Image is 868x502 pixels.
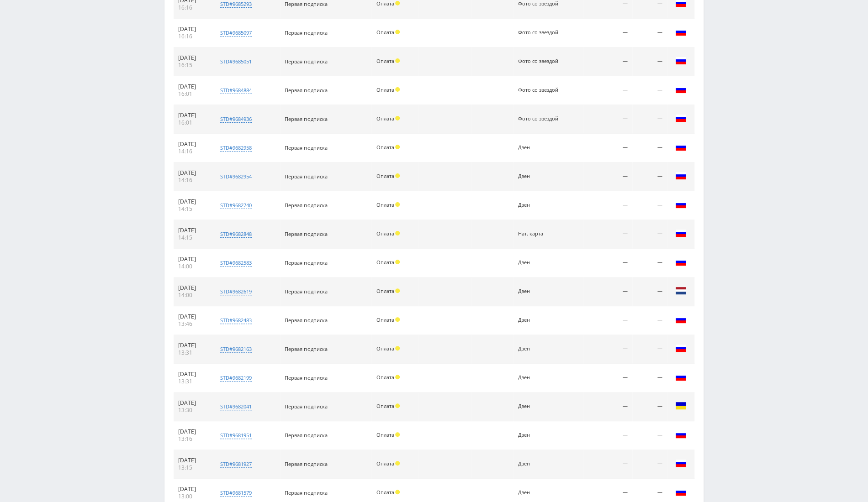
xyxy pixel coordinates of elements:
td: — [583,306,632,335]
span: Холд [395,432,400,437]
img: rus.png [675,486,686,497]
td: — [632,105,667,134]
span: Холд [395,403,400,408]
span: Первая подписка [285,115,327,122]
div: [DATE] [178,428,207,435]
td: — [632,76,667,105]
img: rus.png [675,113,686,124]
img: rus.png [675,256,686,267]
div: [DATE] [178,141,207,148]
td: — [583,450,632,479]
div: Фото со звездой [518,116,559,122]
span: Первая подписка [285,489,327,496]
td: — [632,450,667,479]
span: Первая подписка [285,230,327,237]
div: 14:00 [178,292,207,299]
span: Оплата [376,460,394,467]
td: — [632,191,667,220]
img: rus.png [675,199,686,210]
div: std#9684936 [220,115,252,123]
div: Фото со звездой [518,1,559,7]
div: Дзен [518,202,559,208]
div: 16:15 [178,62,207,69]
div: std#9685097 [220,29,252,37]
div: [DATE] [178,313,207,320]
div: std#9682583 [220,259,252,267]
span: Оплата [376,29,394,36]
div: Дзен [518,288,559,294]
div: Фото со звездой [518,30,559,36]
span: Первая подписка [285,345,327,352]
span: Оплата [376,288,394,294]
span: Оплата [376,316,394,323]
td: — [583,19,632,47]
td: — [583,76,632,105]
td: — [632,19,667,47]
div: std#9682958 [220,144,252,152]
span: Первая подписка [285,29,327,36]
td: — [632,249,667,277]
span: Первая подписка [285,58,327,65]
span: Оплата [376,144,394,151]
div: std#9685051 [220,58,252,65]
span: Оплата [376,374,394,381]
span: Первая подписка [285,0,327,7]
span: Оплата [376,431,394,438]
span: Первая подписка [285,460,327,467]
span: Холд [395,260,400,264]
span: Первая подписка [285,202,327,209]
img: rus.png [675,343,686,354]
img: rus.png [675,371,686,382]
td: — [632,335,667,364]
div: 16:01 [178,90,207,98]
div: std#9682483 [220,317,252,324]
div: Дзен [518,461,559,467]
td: — [583,392,632,421]
div: Дзен [518,346,559,352]
td: — [632,392,667,421]
div: std#9681927 [220,460,252,468]
td: — [583,220,632,249]
td: — [583,105,632,134]
span: Оплата [376,173,394,179]
span: Оплата [376,86,394,93]
img: rus.png [675,458,686,469]
div: 16:01 [178,119,207,126]
div: [DATE] [178,342,207,349]
div: 14:15 [178,205,207,213]
span: Первая подписка [285,173,327,180]
div: 13:16 [178,435,207,443]
img: rus.png [675,55,686,66]
div: 16:16 [178,33,207,40]
div: 13:46 [178,320,207,328]
div: 13:15 [178,464,207,471]
span: Первая подписка [285,317,327,324]
div: [DATE] [178,457,207,464]
td: — [632,364,667,392]
td: — [632,162,667,191]
div: [DATE] [178,83,207,90]
td: — [583,162,632,191]
div: Фото со звездой [518,87,559,93]
div: [DATE] [178,26,207,33]
span: Первая подписка [285,403,327,410]
span: Холд [395,1,400,5]
img: rus.png [675,170,686,181]
span: Холд [395,116,400,120]
div: std#9682848 [220,230,252,238]
div: [DATE] [178,486,207,493]
span: Первая подписка [285,374,327,381]
div: Дзен [518,375,559,381]
div: Нат. карта [518,231,559,237]
div: [DATE] [178,112,207,119]
span: Холд [395,461,400,465]
div: std#9685293 [220,0,252,8]
td: — [632,134,667,162]
div: 13:30 [178,407,207,414]
div: [DATE] [178,399,207,407]
div: [DATE] [178,198,207,205]
img: rus.png [675,228,686,239]
td: — [632,306,667,335]
div: [DATE] [178,284,207,292]
td: — [632,47,667,76]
